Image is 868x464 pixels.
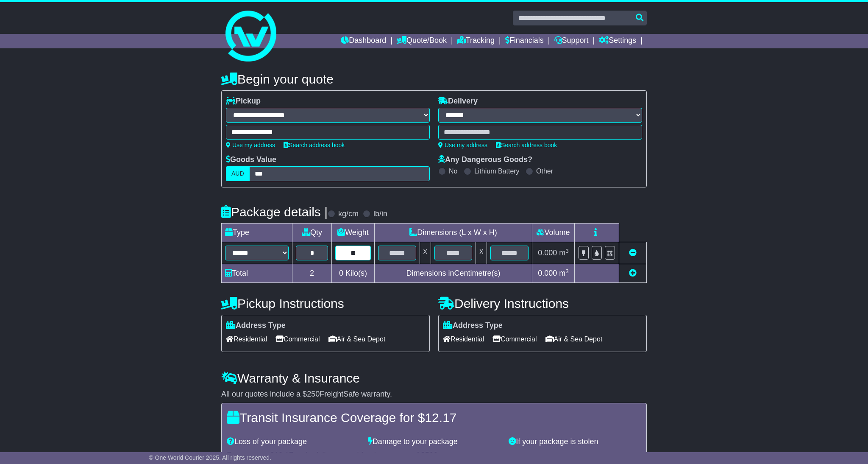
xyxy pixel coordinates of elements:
td: Total [222,264,292,283]
label: No [449,167,457,175]
label: Pickup [226,97,261,106]
h4: Begin your quote [221,72,647,86]
span: 12.17 [425,411,456,425]
a: Tracking [457,34,495,48]
span: 0.000 [538,249,557,257]
a: Use my address [226,142,275,148]
span: Air & Sea Depot [328,333,386,346]
a: Support [554,34,589,48]
div: Damage to your package [364,437,505,447]
sup: 3 [565,248,569,254]
label: kg/cm [338,210,359,219]
label: Address Type [443,321,503,330]
span: 250 [307,390,320,398]
span: Air & Sea Depot [545,333,603,346]
span: Residential [226,333,267,346]
div: If your package is stolen [504,437,645,447]
a: Remove this item [629,249,637,257]
label: Any Dangerous Goods? [438,155,532,165]
label: Lithium Battery [474,167,520,175]
td: Kilo(s) [332,264,375,283]
td: Volume [532,224,574,242]
a: Search address book [284,142,345,148]
a: Add new item [629,269,637,277]
h4: Delivery Instructions [438,296,647,310]
td: 2 [292,264,332,283]
a: Settings [599,34,636,48]
span: 0 [339,269,343,277]
span: © One World Courier 2025. All rights reserved. [149,454,271,461]
label: lb/in [373,210,387,219]
span: 0.000 [538,269,557,277]
a: Quote/Book [397,34,447,48]
span: Commercial [275,333,320,346]
div: For an extra $ you're fully covered for the amount of $ . [227,450,641,460]
td: Qty [292,224,332,242]
td: x [420,242,431,264]
td: x [476,242,487,264]
label: Delivery [438,97,478,106]
td: Dimensions (L x W x H) [374,224,532,242]
label: AUD [226,166,250,181]
a: Dashboard [341,34,386,48]
span: Commercial [492,333,537,346]
span: m [559,249,569,257]
a: Search address book [496,142,557,148]
h4: Package details | [221,205,328,219]
label: Address Type [226,321,286,330]
div: Loss of your package [223,437,364,447]
label: Goods Value [226,155,276,165]
h4: Pickup Instructions [221,296,430,310]
div: All our quotes include a $ FreightSafe warranty. [221,390,647,399]
label: Other [536,167,553,175]
span: 12.17 [274,450,293,459]
span: m [559,269,569,277]
h4: Transit Insurance Coverage for $ [227,411,641,425]
sup: 3 [565,268,569,274]
span: Residential [443,333,484,346]
span: 500 [425,450,438,459]
td: Dimensions in Centimetre(s) [374,264,532,283]
h4: Warranty & Insurance [221,371,647,385]
a: Financials [505,34,544,48]
td: Weight [332,224,375,242]
td: Type [222,224,292,242]
a: Use my address [438,142,487,148]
